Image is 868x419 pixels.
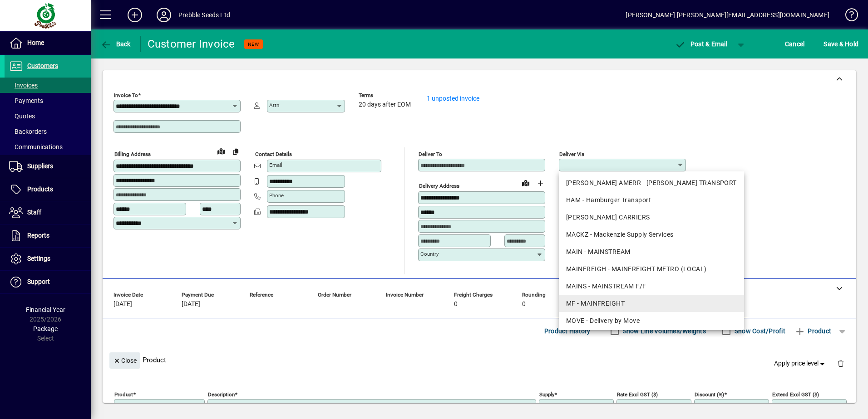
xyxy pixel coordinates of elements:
[269,162,282,168] mat-label: Email
[182,301,200,308] span: [DATE]
[214,144,228,158] a: View on map
[5,201,91,224] a: Staff
[824,37,858,51] span: ave & Hold
[5,78,91,93] a: Invoices
[5,271,91,293] a: Support
[5,124,91,139] a: Backorders
[675,40,727,48] span: ost & Email
[566,282,737,291] div: MAINS - MAINSTREAM F/F
[772,391,819,398] mat-label: Extend excl GST ($)
[5,93,91,108] a: Payments
[113,353,137,368] span: Close
[794,324,831,338] span: Product
[559,226,744,243] mat-option: MACKZ - Mackenzie Supply Services
[27,209,41,216] span: Staff
[566,178,737,188] div: [PERSON_NAME] AMERR - [PERSON_NAME] TRANSPORT
[419,151,442,157] mat-label: Deliver To
[27,62,58,69] span: Customers
[626,8,829,22] div: [PERSON_NAME] [PERSON_NAME][EMAIL_ADDRESS][DOMAIN_NAME]
[821,36,861,52] button: Save & Hold
[107,356,143,364] app-page-header-button: Close
[544,324,591,338] span: Product History
[9,97,43,104] span: Payments
[830,359,852,367] app-page-header-button: Delete
[5,224,91,247] a: Reports
[790,323,836,339] button: Product
[98,36,133,52] button: Back
[27,39,44,46] span: Home
[27,278,50,285] span: Support
[386,301,388,308] span: -
[559,174,744,191] mat-option: GLEN AMERR - GLEN AMER TRANSPORT
[830,352,852,374] button: Delete
[5,139,91,155] a: Communications
[420,251,439,257] mat-label: Country
[785,37,805,51] span: Cancel
[5,155,91,178] a: Suppliers
[559,151,584,157] mat-label: Deliver via
[566,299,737,308] div: MF - MAINFREIGHT
[559,209,744,226] mat-option: KENN - KENNEDY CARRIERS
[5,32,91,54] a: Home
[774,359,827,368] span: Apply price level
[838,2,857,31] a: Knowledge Base
[559,295,744,312] mat-option: MF - MAINFREIGHT
[522,301,526,308] span: 0
[533,176,547,190] button: Choose address
[114,391,133,398] mat-label: Product
[783,36,807,52] button: Cancel
[427,95,479,102] a: 1 unposted invoice
[9,82,38,89] span: Invoices
[559,312,744,329] mat-option: MOVE - Delivery by Move
[5,248,91,270] a: Settings
[103,343,856,376] div: Product
[518,175,533,190] a: View on map
[9,112,35,120] span: Quotes
[5,178,91,201] a: Products
[541,323,594,339] button: Product History
[250,301,252,308] span: -
[559,243,744,260] mat-option: MAIN - MAINSTREAM
[148,37,235,51] div: Customer Invoice
[178,8,230,22] div: Prebble Seeds Ltd
[617,391,658,398] mat-label: Rate excl GST ($)
[539,391,554,398] mat-label: Supply
[670,36,732,52] button: Post & Email
[269,102,279,108] mat-label: Attn
[824,40,827,48] span: S
[566,213,737,222] div: [PERSON_NAME] CARRIERS
[690,40,695,48] span: P
[91,36,141,52] app-page-header-button: Back
[109,352,140,369] button: Close
[248,41,259,47] span: NEW
[27,162,53,170] span: Suppliers
[559,278,744,295] mat-option: MAINS - MAINSTREAM F/F
[114,92,138,98] mat-label: Invoice To
[566,230,737,239] div: MACKZ - Mackenzie Supply Services
[566,195,737,205] div: HAM - Hamburger Transport
[5,108,91,124] a: Quotes
[27,185,53,193] span: Products
[149,7,178,23] button: Profile
[208,391,235,398] mat-label: Description
[27,232,49,239] span: Reports
[228,144,243,159] button: Copy to Delivery address
[33,325,58,332] span: Package
[269,192,284,199] mat-label: Phone
[100,40,131,48] span: Back
[359,101,411,108] span: 20 days after EOM
[695,391,724,398] mat-label: Discount (%)
[559,329,744,346] mat-option: PBT - PBT
[566,264,737,274] div: MAINFREIGH - MAINFREIGHT METRO (LOCAL)
[770,356,830,372] button: Apply price level
[621,326,706,336] label: Show Line Volumes/Weights
[27,255,50,262] span: Settings
[559,191,744,209] mat-option: HAM - Hamburger Transport
[120,7,149,23] button: Add
[559,260,744,278] mat-option: MAINFREIGH - MAINFREIGHT METRO (LOCAL)
[566,247,737,257] div: MAIN - MAINSTREAM
[318,301,320,308] span: -
[9,143,63,151] span: Communications
[454,301,458,308] span: 0
[26,306,65,313] span: Financial Year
